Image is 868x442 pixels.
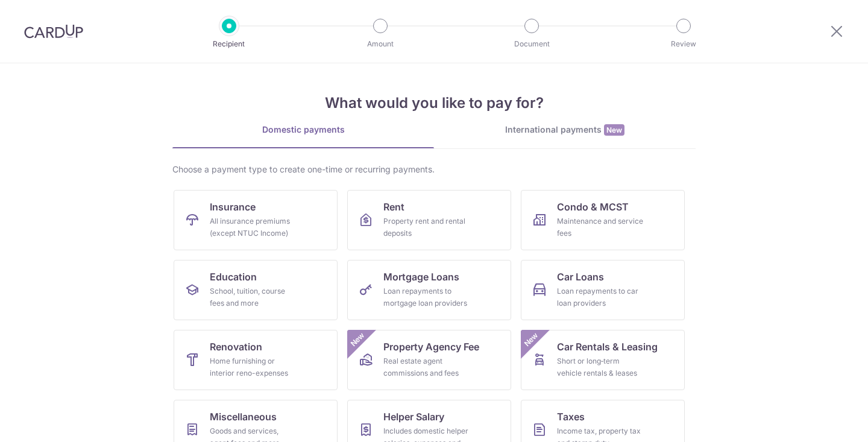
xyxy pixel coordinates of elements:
[210,215,297,239] div: All insurance premiums (except NTUC Income)
[172,124,434,136] div: Domestic payments
[383,200,404,214] span: Rent
[174,330,338,390] a: RenovationHome furnishing or interior reno-expenses
[210,355,297,379] div: Home furnishing or interior reno-expenses
[521,330,541,350] span: New
[348,330,368,350] span: New
[521,260,685,320] a: Car LoansLoan repayments to car loan providers
[347,190,511,250] a: RentProperty rent and rental deposits
[383,409,444,424] span: Helper Salary
[383,339,479,354] span: Property Agency Fee
[383,355,470,379] div: Real estate agent commissions and fees
[557,409,585,424] span: Taxes
[383,270,459,284] span: Mortgage Loans
[347,260,511,320] a: Mortgage LoansLoan repayments to mortgage loan providers
[336,38,425,50] p: Amount
[210,339,262,354] span: Renovation
[557,339,658,354] span: Car Rentals & Leasing
[639,38,728,50] p: Review
[521,190,685,250] a: Condo & MCSTMaintenance and service fees
[557,355,644,379] div: Short or long‑term vehicle rentals & leases
[604,124,624,136] span: New
[210,270,257,284] span: Education
[347,330,511,390] a: Property Agency FeeReal estate agent commissions and feesNew
[383,215,470,239] div: Property rent and rental deposits
[210,409,277,424] span: Miscellaneous
[557,285,644,309] div: Loan repayments to car loan providers
[434,124,696,136] div: International payments
[172,163,696,175] div: Choose a payment type to create one-time or recurring payments.
[557,270,604,284] span: Car Loans
[557,200,629,214] span: Condo & MCST
[383,285,470,309] div: Loan repayments to mortgage loan providers
[184,38,274,50] p: Recipient
[210,285,297,309] div: School, tuition, course fees and more
[24,24,83,39] img: CardUp
[172,92,696,114] h4: What would you like to pay for?
[174,260,338,320] a: EducationSchool, tuition, course fees and more
[521,330,685,390] a: Car Rentals & LeasingShort or long‑term vehicle rentals & leasesNew
[174,190,338,250] a: InsuranceAll insurance premiums (except NTUC Income)
[557,215,644,239] div: Maintenance and service fees
[210,200,256,214] span: Insurance
[487,38,576,50] p: Document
